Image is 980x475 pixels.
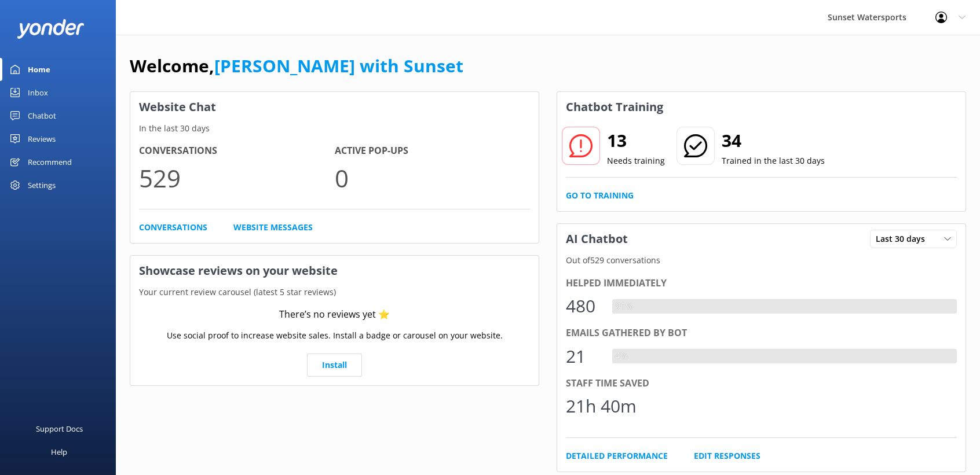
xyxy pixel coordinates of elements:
[607,154,665,167] p: Needs training
[722,127,825,154] h2: 34
[335,143,531,159] h4: Active Pop-ups
[557,254,966,267] p: Out of 529 conversations
[279,307,390,322] div: There’s no reviews yet ⭐
[612,299,636,314] div: 91%
[130,92,539,122] h3: Website Chat
[130,122,539,135] p: In the last 30 days
[307,354,362,377] a: Install
[51,440,67,463] div: Help
[722,154,825,167] p: Trained in the last 30 days
[566,376,957,391] div: Staff time saved
[557,92,672,122] h3: Chatbot Training
[139,143,335,159] h4: Conversations
[214,54,463,78] a: [PERSON_NAME] with Sunset
[28,127,56,150] div: Reviews
[28,174,56,197] div: Settings
[694,450,760,462] a: Edit Responses
[139,221,207,234] a: Conversations
[36,417,83,440] div: Support Docs
[876,233,932,245] span: Last 30 days
[335,159,531,197] p: 0
[566,189,634,202] a: Go to Training
[28,104,56,127] div: Chatbot
[566,343,601,370] div: 21
[566,392,637,420] div: 21h 40m
[566,292,601,320] div: 480
[566,326,957,341] div: Emails gathered by bot
[28,58,50,81] div: Home
[612,349,631,364] div: 4%
[130,256,539,286] h3: Showcase reviews on your website
[167,329,503,342] p: Use social proof to increase website sales. Install a badge or carousel on your website.
[17,19,84,38] img: yonder-white-logo.png
[130,286,539,299] p: Your current review carousel (latest 5 star reviews)
[566,276,957,291] div: Helped immediately
[233,221,313,234] a: Website Messages
[557,224,637,254] h3: AI Chatbot
[566,450,668,462] a: Detailed Performance
[28,150,72,174] div: Recommend
[139,159,335,197] p: 529
[28,81,48,104] div: Inbox
[130,52,463,80] h1: Welcome,
[607,127,665,154] h2: 13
